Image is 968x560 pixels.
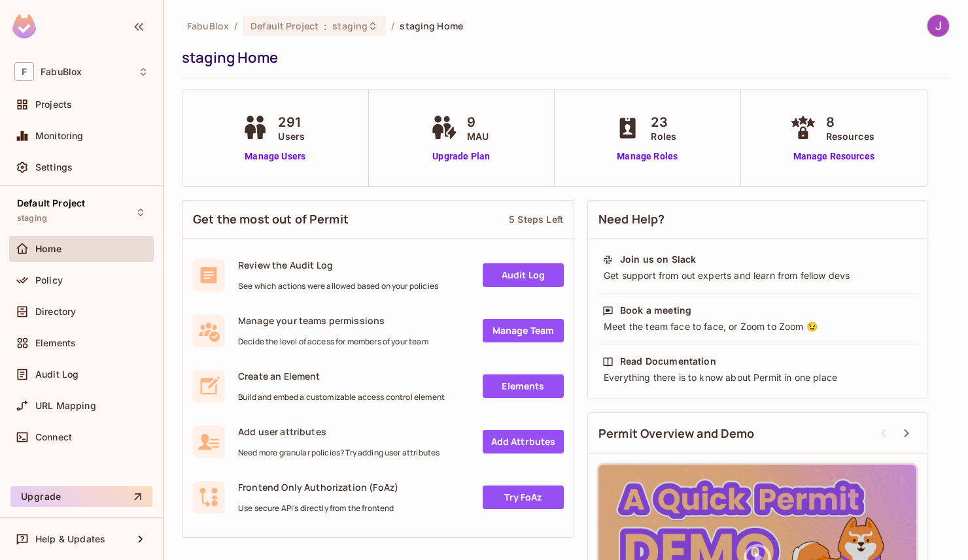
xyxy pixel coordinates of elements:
[400,20,463,32] span: staging Home
[182,48,943,67] div: staging Home
[238,259,438,271] span: Review the Audit Log
[239,150,311,163] a: Manage Users
[10,486,152,507] button: Upgrade
[787,150,881,163] a: Manage Resources
[238,425,440,438] span: Add user attributes
[483,430,564,453] a: Add Attrbutes
[234,20,237,32] li: /
[598,425,755,442] span: Permit Overview and Demo
[602,371,912,384] div: Everything there is to know about Permit in one place
[238,481,398,493] span: Frontend Only Authorization (FoAz)
[35,162,73,173] span: Settings
[238,503,398,514] span: Use secure API's directly from the frontend
[35,244,62,254] span: Home
[620,304,691,317] div: Book a meeting
[41,67,82,77] span: Workspace: FabuBlox
[509,213,563,225] div: 5 Steps Left
[612,150,683,163] a: Manage Roles
[238,370,445,382] span: Create an Element
[238,281,438,291] span: See which actions were allowed based on your policies
[35,534,105,544] span: Help & Updates
[12,14,36,39] img: SReyMgAAAABJRU5ErkJggg==
[278,129,305,143] span: Users
[35,401,96,411] span: URL Mapping
[35,99,72,110] span: Projects
[35,338,76,348] span: Elements
[602,320,912,333] div: Meet the team face to face, or Zoom to Zoom 😉
[17,198,85,208] span: Default Project
[323,21,328,31] span: :
[278,112,305,132] span: 291
[927,15,949,37] img: Jack Muller
[238,337,428,347] span: Decide the level of access for members of your team
[391,20,394,32] li: /
[826,129,874,143] span: Resources
[35,432,72,442] span: Connect
[332,20,368,32] span: staging
[251,20,319,32] span: Default Project
[238,392,445,403] span: Build and embed a customizable access control element
[651,129,676,143] span: Roles
[483,374,564,398] a: Elements
[602,269,912,282] div: Get support from out experts and learn from fellow devs
[238,448,440,458] span: Need more granular policies? Try adding user attributes
[467,112,489,132] span: 9
[187,20,229,32] span: the active workspace
[483,263,564,287] a: Audit Log
[35,369,78,380] span: Audit Log
[35,306,76,317] span: Directory
[428,150,495,163] a: Upgrade Plan
[620,253,696,266] div: Join us on Slack
[35,275,63,286] span: Policy
[651,112,676,132] span: 23
[483,486,564,509] a: Try FoAz
[826,112,874,132] span: 8
[467,129,489,143] span: MAU
[238,314,428,327] span: Manage your teams permissions
[193,211,349,227] span: Get the most out of Permit
[35,131,84,141] span: Monitoring
[483,319,564,342] a: Manage Team
[598,211,665,227] span: Need Help?
[620,355,716,368] div: Read Documentation
[17,213,47,223] span: staging
[14,62,34,81] span: F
